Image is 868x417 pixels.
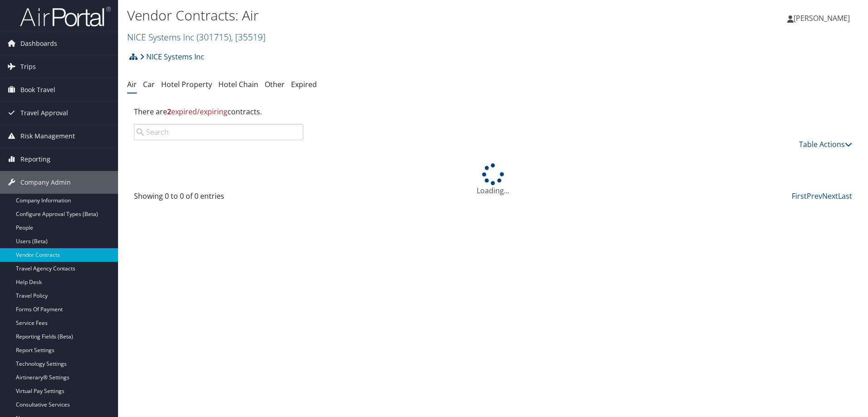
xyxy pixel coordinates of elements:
[140,48,204,66] a: NICE Systems Inc
[807,191,822,201] a: Prev
[792,191,807,201] a: First
[231,31,266,43] span: , [ 35519 ]
[20,78,55,101] span: Book Travel
[838,191,852,201] a: Last
[265,79,285,89] a: Other
[20,32,57,55] span: Dashboards
[20,125,75,147] span: Risk Management
[20,102,68,124] span: Travel Approval
[161,79,212,89] a: Hotel Property
[291,79,317,89] a: Expired
[218,79,258,89] a: Hotel Chain
[197,31,231,43] span: ( 301715 )
[20,55,36,78] span: Trips
[799,139,852,149] a: Table Actions
[127,163,859,196] div: Loading...
[20,171,71,194] span: Company Admin
[127,31,266,43] a: NICE Systems Inc
[143,79,155,89] a: Car
[794,13,850,23] span: [PERSON_NAME]
[787,5,859,32] a: [PERSON_NAME]
[134,124,303,140] input: Search
[127,79,137,89] a: Air
[20,6,111,27] img: airportal-logo.png
[134,191,303,206] div: Showing 0 to 0 of 0 entries
[127,6,615,25] h1: Vendor Contracts: Air
[127,99,859,124] div: There are contracts.
[167,107,227,117] span: expired/expiring
[167,107,171,117] strong: 2
[20,148,50,171] span: Reporting
[822,191,838,201] a: Next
